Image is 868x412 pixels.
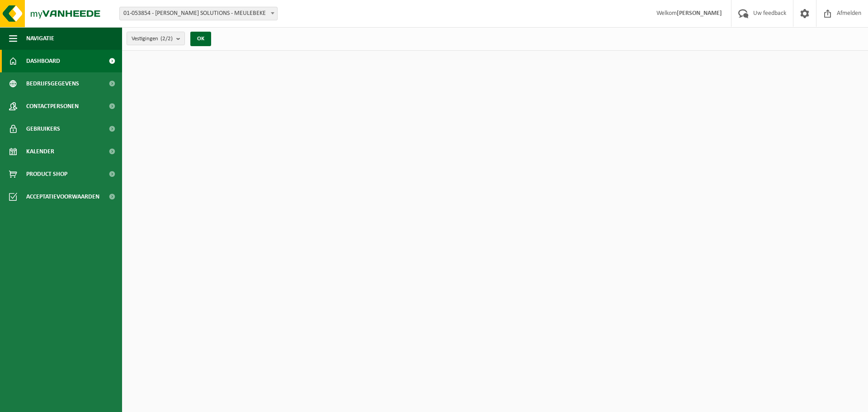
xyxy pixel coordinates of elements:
[120,7,277,20] span: 01-053854 - CARPENTIER HARDWOOD SOLUTIONS - MEULEBEKE
[119,7,278,20] span: 01-053854 - CARPENTIER HARDWOOD SOLUTIONS - MEULEBEKE
[190,32,211,46] button: OK
[132,32,173,46] span: Vestigingen
[26,72,79,95] span: Bedrijfsgegevens
[26,163,67,185] span: Product Shop
[677,10,722,17] strong: [PERSON_NAME]
[26,140,54,163] span: Kalender
[127,32,185,45] button: Vestigingen(2/2)
[160,36,173,42] count: (2/2)
[26,50,60,72] span: Dashboard
[26,27,54,50] span: Navigatie
[26,185,99,208] span: Acceptatievoorwaarden
[26,118,60,140] span: Gebruikers
[26,95,79,118] span: Contactpersonen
